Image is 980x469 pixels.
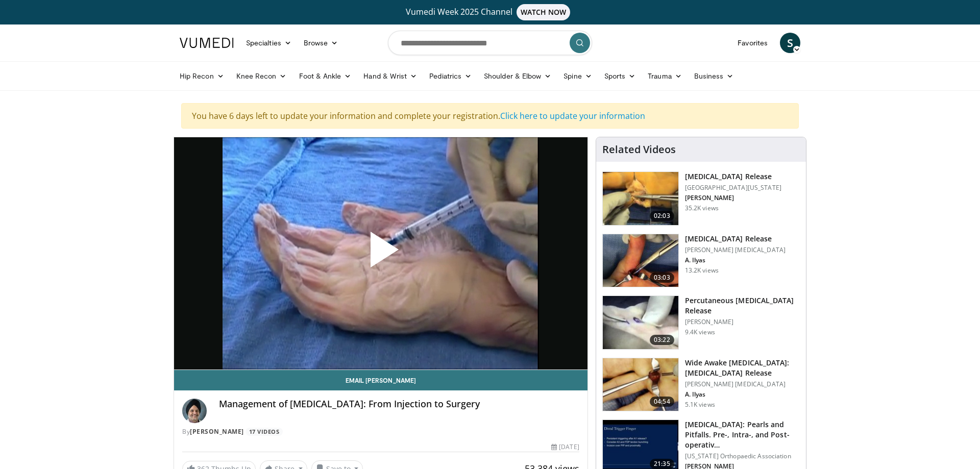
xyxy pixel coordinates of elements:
[685,328,715,336] p: 9.4K views
[602,143,676,156] h4: Related Videos
[230,66,293,86] a: Knee Recon
[500,110,645,121] a: Click here to update your information
[181,103,799,129] div: You have 6 days left to update your information and complete your registration.
[780,33,800,53] a: S
[685,246,786,254] p: [PERSON_NAME] [MEDICAL_DATA]
[602,295,800,350] a: 03:22 Percutaneous [MEDICAL_DATA] Release [PERSON_NAME] 9.4K views
[685,380,800,388] p: [PERSON_NAME] [MEDICAL_DATA]
[685,234,786,244] h3: [MEDICAL_DATA] Release
[685,295,800,316] h3: Percutaneous [MEDICAL_DATA] Release
[685,452,800,460] p: [US_STATE] Orthopaedic Association
[357,66,423,86] a: Hand & Wrist
[388,31,592,55] input: Search topics, interventions
[685,401,715,409] p: 5.1K views
[685,171,781,182] h3: [MEDICAL_DATA] Release
[478,66,557,86] a: Shoulder & Elbow
[174,66,230,86] a: Hip Recon
[685,256,786,264] p: A. Ilyas
[423,66,478,86] a: Pediatrics
[685,266,719,275] p: 13.2K views
[602,234,800,288] a: 03:03 [MEDICAL_DATA] Release [PERSON_NAME] [MEDICAL_DATA] A. Ilyas 13.2K views
[685,204,719,212] p: 35.2K views
[603,358,678,411] img: 6fb8746a-7892-4bdd-b1cb-690684225af0.150x105_q85_crop-smart_upscale.jpg
[685,419,800,450] h3: [MEDICAL_DATA]: Pearls and Pitfalls. Pre-, Intra-, and Post-operativ…
[182,427,579,436] div: By
[650,459,674,469] span: 21:35
[685,184,781,192] p: [GEOGRAPHIC_DATA][US_STATE]
[603,234,678,287] img: 035938b6-583e-43cc-b20f-818d33ea51fa.150x105_q85_crop-smart_upscale.jpg
[174,137,587,370] video-js: Video Player
[602,171,800,226] a: 02:03 [MEDICAL_DATA] Release [GEOGRAPHIC_DATA][US_STATE] [PERSON_NAME] 35.2K views
[650,211,674,221] span: 02:03
[650,335,674,345] span: 03:22
[246,428,283,436] a: 17 Videos
[598,66,642,86] a: Sports
[190,427,244,436] a: [PERSON_NAME]
[685,358,800,378] h3: Wide Awake [MEDICAL_DATA]: [MEDICAL_DATA] Release
[298,33,345,53] a: Browse
[182,399,207,423] img: Avatar
[603,172,678,225] img: 38790_0000_3.png.150x105_q85_crop-smart_upscale.jpg
[685,390,800,399] p: A. Ilyas
[240,33,298,53] a: Specialties
[289,204,473,304] button: Play Video
[642,66,688,86] a: Trauma
[551,442,579,452] div: [DATE]
[557,66,598,86] a: Spine
[685,318,800,326] p: [PERSON_NAME]
[219,399,579,410] h4: Management of [MEDICAL_DATA]: From Injection to Surgery
[293,66,358,86] a: Foot & Ankle
[517,4,571,20] span: WATCH NOW
[603,296,678,349] img: Screen_shot_2010-09-06_at_6.12.35_PM_2.png.150x105_q85_crop-smart_upscale.jpg
[180,38,234,48] img: VuMedi Logo
[602,358,800,412] a: 04:54 Wide Awake [MEDICAL_DATA]: [MEDICAL_DATA] Release [PERSON_NAME] [MEDICAL_DATA] A. Ilyas 5.1...
[688,66,740,86] a: Business
[650,397,674,407] span: 04:54
[174,370,587,390] a: Email [PERSON_NAME]
[731,33,774,53] a: Favorites
[181,4,799,20] a: Vumedi Week 2025 ChannelWATCH NOW
[650,273,674,283] span: 03:03
[685,194,781,202] p: [PERSON_NAME]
